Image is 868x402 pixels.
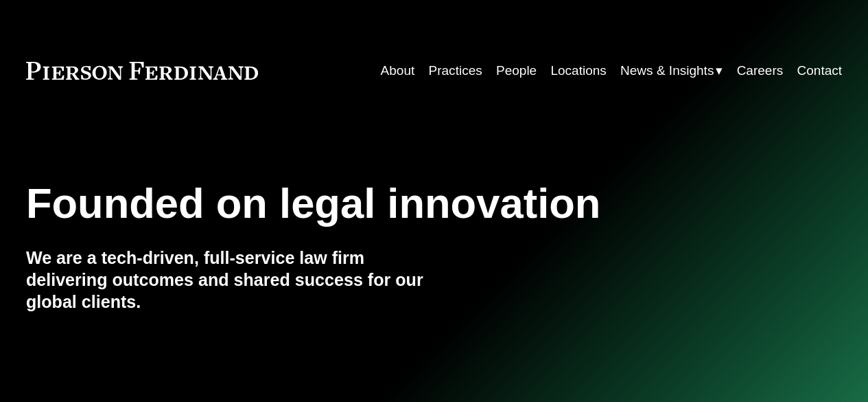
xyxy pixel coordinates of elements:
[620,59,714,82] span: News & Insights
[381,58,415,84] a: About
[620,58,723,84] a: folder dropdown
[429,58,482,84] a: Practices
[737,58,784,84] a: Careers
[496,58,537,84] a: People
[550,58,606,84] a: Locations
[26,247,434,313] h4: We are a tech-driven, full-service law firm delivering outcomes and shared success for our global...
[26,179,706,227] h1: Founded on legal innovation
[797,58,843,84] a: Contact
